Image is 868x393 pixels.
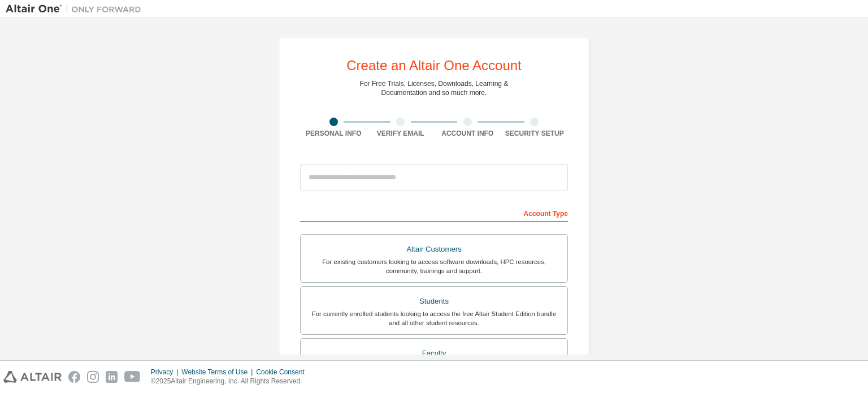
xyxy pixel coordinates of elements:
img: facebook.svg [68,371,80,383]
img: youtube.svg [124,371,141,383]
div: Website Terms of Use [181,368,256,377]
img: Altair One [6,3,147,15]
div: Create an Altair One Account [346,59,522,72]
div: Altair Customers [307,241,561,257]
p: © 2025 Altair Engineering, Inc. All Rights Reserved. [151,377,311,386]
div: Privacy [151,368,181,377]
img: altair_logo.svg [3,371,62,383]
div: Verify Email [367,129,435,138]
div: For currently enrolled students looking to access the free Altair Student Edition bundle and all ... [307,309,561,327]
div: Account Type [300,204,568,222]
div: Students [307,293,561,309]
img: linkedin.svg [106,371,118,383]
div: Security Setup [501,129,568,138]
div: Personal Info [300,129,367,138]
div: Account Info [434,129,501,138]
img: instagram.svg [87,371,99,383]
div: Cookie Consent [256,368,311,377]
div: Faculty [307,346,561,361]
div: For Free Trials, Licenses, Downloads, Learning & Documentation and so much more. [360,79,509,97]
div: For existing customers looking to access software downloads, HPC resources, community, trainings ... [307,257,561,275]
